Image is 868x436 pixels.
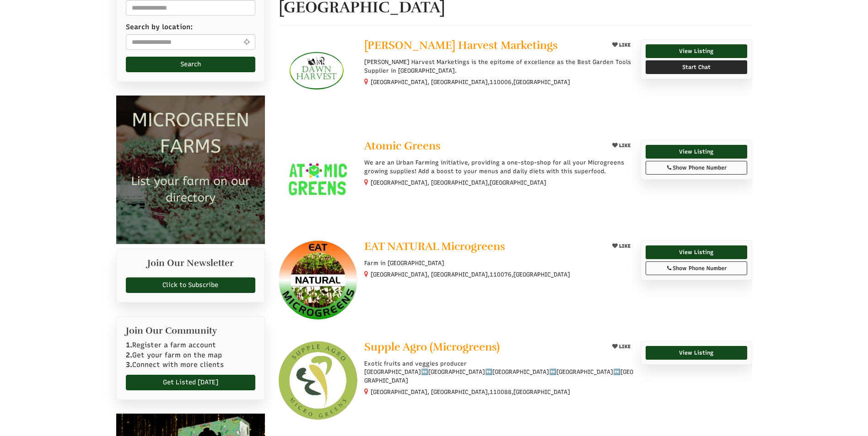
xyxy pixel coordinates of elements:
a: View Listing [646,245,747,259]
button: LIKE [609,341,634,352]
div: Show Phone Number [651,264,742,272]
p: Farm in [GEOGRAPHIC_DATA] [364,259,634,267]
label: Search by location: [126,22,193,32]
b: 1. [126,341,132,349]
div: Show Phone Number [651,164,742,172]
p: Exotic fruits and veggies producer [GEOGRAPHIC_DATA]↔️[GEOGRAPHIC_DATA]↔️[GEOGRAPHIC_DATA]↔️[GEOG... [364,360,634,385]
span: Atomic Greens [364,139,441,153]
small: [GEOGRAPHIC_DATA], [GEOGRAPHIC_DATA], [371,179,546,186]
p: We are an Urban Farming initiative, providing a one-stop-shop for all your Microgreens growing su... [364,159,634,175]
button: LIKE [609,140,634,151]
small: [GEOGRAPHIC_DATA], [GEOGRAPHIC_DATA], , [371,388,570,395]
p: [PERSON_NAME] Harvest Marketings is the epitome of excellence as the Best Garden Tools Supplier i... [364,58,634,74]
img: Atomic Greens [279,140,358,219]
button: LIKE [609,39,634,51]
a: EAT NATURAL Microgreens [364,240,602,255]
a: Atomic Greens [364,140,602,154]
h2: Join Our Newsletter [126,258,255,273]
i: Use Current Location [242,38,252,45]
span: Supple Agro (Microgreens) [364,340,500,354]
img: Microgreen Farms list your microgreen farm today [116,96,265,244]
span: LIKE [618,344,631,350]
span: LIKE [618,143,631,149]
img: Supple Agro (Microgreens) [279,341,358,420]
span: 110076 [490,271,512,279]
img: EAT NATURAL Microgreens [279,240,358,319]
button: LIKE [609,240,634,252]
a: Supple Agro (Microgreens) [364,341,602,355]
small: [GEOGRAPHIC_DATA], [GEOGRAPHIC_DATA], , [371,271,570,278]
a: View Listing [646,346,747,360]
a: [PERSON_NAME] Harvest Marketings [364,39,602,53]
span: [GEOGRAPHIC_DATA] [490,179,546,187]
b: 2. [126,351,132,359]
img: Dawn Harvest Marketings [279,39,358,118]
a: Click to Subscribe [126,277,255,293]
a: View Listing [646,44,747,58]
p: Register a farm account Get your farm on the map Connect with more clients [126,340,255,370]
a: View Listing [646,145,747,159]
span: [GEOGRAPHIC_DATA] [513,388,570,396]
a: Get Listed [DATE] [126,375,255,390]
span: LIKE [618,42,631,48]
span: 110088 [490,388,512,396]
span: [PERSON_NAME] Harvest Marketings [364,38,558,52]
span: [GEOGRAPHIC_DATA] [513,78,570,86]
a: Start Chat [646,60,747,74]
h2: Join Our Community [126,326,255,336]
button: Search [126,57,255,72]
span: [GEOGRAPHIC_DATA] [513,271,570,279]
b: 3. [126,361,132,369]
span: EAT NATURAL Microgreens [364,239,505,253]
span: LIKE [618,243,631,249]
span: 110006 [490,78,512,86]
small: [GEOGRAPHIC_DATA], [GEOGRAPHIC_DATA], , [371,79,570,85]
